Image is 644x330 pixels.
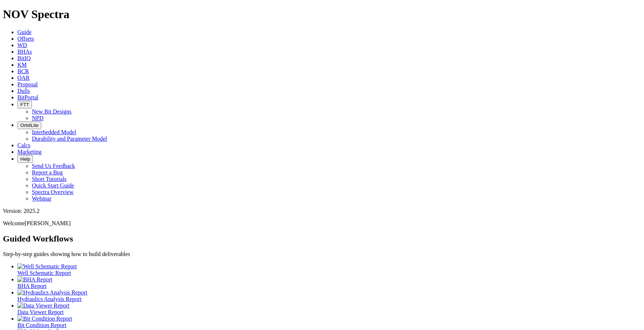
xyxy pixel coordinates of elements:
[32,182,74,189] a: Quick Start Guide
[17,81,38,87] a: Proposal
[17,276,52,283] img: BHA Report
[20,123,38,128] span: OrbitLite
[17,315,641,328] a: Bit Condition Report Bit Condition Report
[17,68,29,74] a: BCR
[17,155,33,163] button: Help
[25,220,71,226] span: [PERSON_NAME]
[3,251,641,257] p: Step-by-step guides showing how to build deliverables
[3,234,641,244] h2: Guided Workflows
[17,296,82,302] span: Hydraulics Analysis Report
[32,169,63,176] a: Report a Bug
[32,115,43,121] a: NPD
[20,102,29,107] span: FTT
[32,136,107,142] a: Durability and Parameter Model
[3,8,641,21] h1: NOV Spectra
[3,220,641,227] p: Welcome
[17,62,27,68] a: KM
[32,108,71,115] a: New Bit Designs
[17,29,32,35] a: Guide
[17,55,30,61] a: BitIQ
[17,289,87,296] img: Hydraulics Analysis Report
[17,49,32,55] a: BHAs
[17,263,77,270] img: Well Schematic Report
[32,163,75,169] a: Send Us Feedback
[3,208,641,214] div: Version: 2025.2
[17,142,30,148] a: Calcs
[32,195,51,202] a: Webinar
[17,94,38,100] a: BitPortal
[17,289,641,302] a: Hydraulics Analysis Report Hydraulics Analysis Report
[17,75,30,81] a: OAR
[17,121,41,129] button: OrbitLite
[32,189,74,195] a: Spectra Overview
[17,315,72,322] img: Bit Condition Report
[17,309,64,315] span: Data Viewer Report
[17,42,27,48] a: WD
[17,270,71,276] span: Well Schematic Report
[17,88,30,94] a: Dulls
[17,263,641,276] a: Well Schematic Report Well Schematic Report
[17,101,32,108] button: FTT
[32,129,76,135] a: Interbedded Model
[20,156,30,162] span: Help
[17,302,641,315] a: Data Viewer Report Data Viewer Report
[17,302,70,309] img: Data Viewer Report
[17,283,46,289] span: BHA Report
[17,36,34,42] a: Offsets
[32,176,67,182] a: Short Tutorials
[17,322,66,328] span: Bit Condition Report
[17,149,42,155] a: Marketing
[17,276,641,289] a: BHA Report BHA Report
